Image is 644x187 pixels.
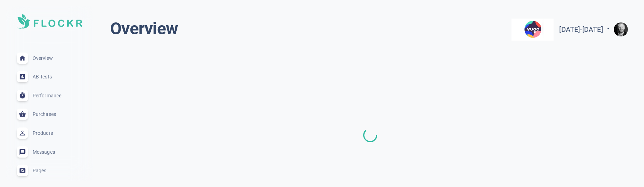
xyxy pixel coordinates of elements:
[6,67,93,86] a: AB Tests
[6,143,93,161] a: Messages
[511,19,554,41] img: yugo
[6,161,93,180] a: Pages
[110,18,178,39] h1: Overview
[614,22,628,36] img: e9922e3fc00dd5316fa4c56e6d75935f
[17,14,82,29] img: Soft UI Logo
[6,105,93,124] a: Purchases
[6,86,93,105] a: Performance
[6,49,93,68] a: Overview
[6,124,93,143] a: Products
[559,25,612,34] span: [DATE] - [DATE]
